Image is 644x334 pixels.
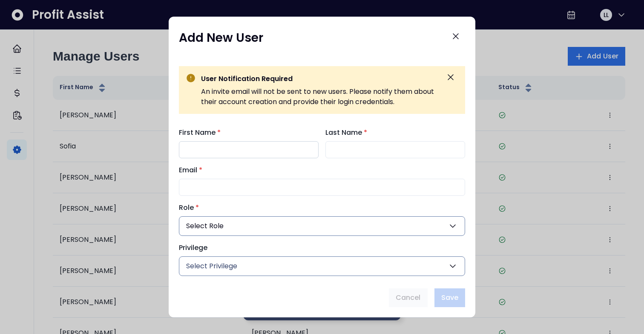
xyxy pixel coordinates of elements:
[186,261,237,271] span: Select Privilege
[179,30,263,46] h1: Add New User
[186,221,224,231] span: Select Role
[179,165,460,175] label: Email
[441,293,458,303] span: Save
[446,27,465,46] button: Close
[179,203,460,213] label: Role
[201,87,438,107] p: An invite email will not be sent to new users. Please notify them about their account creation an...
[201,74,293,84] span: User Notification Required
[179,128,313,138] label: First Name
[325,128,460,138] label: Last Name
[389,288,428,307] button: Cancel
[443,70,458,85] button: Dismiss
[179,243,460,253] label: Privilege
[396,293,421,303] span: Cancel
[434,288,465,307] button: Save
